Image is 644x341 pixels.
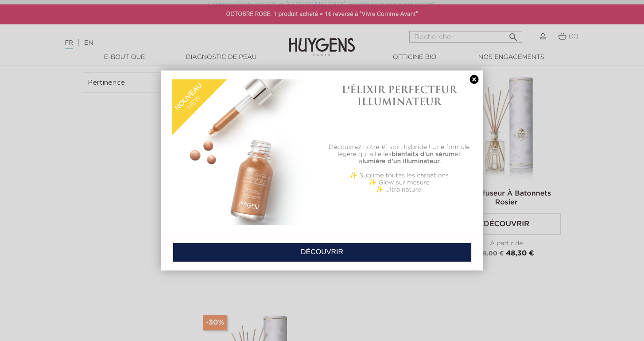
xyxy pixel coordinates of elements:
[326,84,472,107] h1: L'ÉLIXIR PERFECTEUR ILLUMINATEUR
[326,172,472,179] p: ✨ Sublime toutes les carnations
[326,144,472,165] p: Découvrez notre #1 soin hybride ! Une formule légère qui allie les et la .
[326,179,472,186] p: ✨ Glow sur mesure
[392,151,455,157] b: bienfaits d'un sérum
[173,243,472,262] a: DÉCOUVRIR
[362,158,440,165] b: lumière d'un illuminateur
[326,186,472,193] p: ✨ Ultra naturel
